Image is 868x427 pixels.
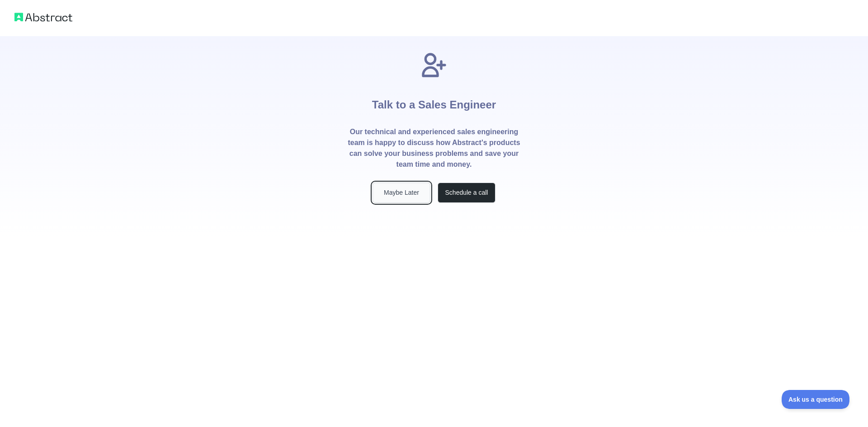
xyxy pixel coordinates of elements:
p: Our technical and experienced sales engineering team is happy to discuss how Abstract's products ... [347,127,521,170]
button: Maybe Later [373,183,430,203]
img: Abstract logo [14,11,72,23]
h1: Talk to a Sales Engineer [372,80,496,127]
button: Schedule a call [438,183,495,203]
iframe: Toggle Customer Support [782,390,850,409]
